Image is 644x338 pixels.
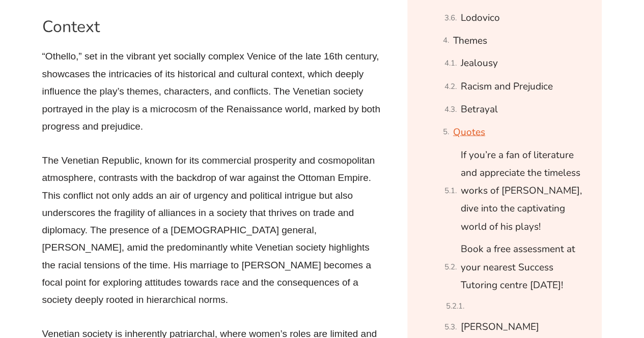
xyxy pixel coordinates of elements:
a: Jealousy [461,54,498,72]
a: If you’re a fan of literature and appreciate the timeless works of [PERSON_NAME], dive into the c... [461,146,589,235]
h2: Context [42,16,383,38]
iframe: Chat Widget [474,223,644,338]
p: “Othello,” set in the vibrant yet socially complex Venice of the late 16th century, showcases the... [42,48,383,135]
a: Book a free assessment at your nearest Success Tutoring centre [DATE]! [461,240,589,294]
a: Quotes [453,123,485,141]
a: Lodovico [461,9,500,27]
a: Betrayal [461,100,498,118]
a: Themes [453,32,487,50]
a: [PERSON_NAME] [461,318,539,335]
a: Racism and Prejudice [461,77,553,95]
p: The Venetian Republic, known for its commercial prosperity and cosmopolitan atmosphere, contrasts... [42,151,383,308]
